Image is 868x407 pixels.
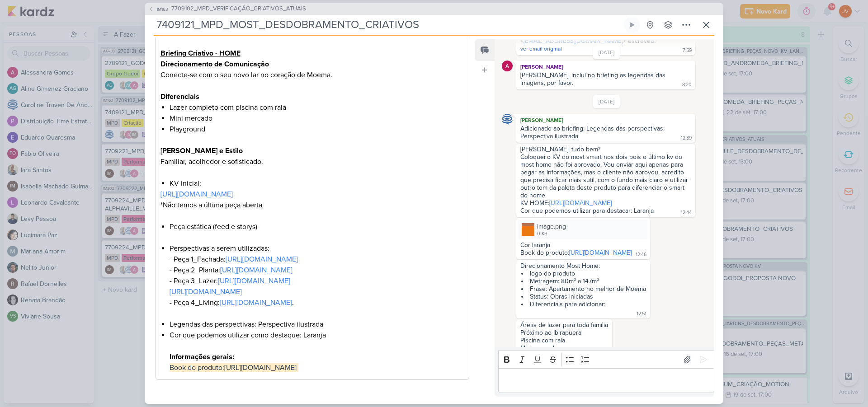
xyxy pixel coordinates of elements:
[160,49,241,58] u: Briefing Criativo - HOME
[537,230,566,238] div: 0 KB
[521,277,646,285] li: Metragem: 80m² a 147m²
[502,61,513,71] img: Alessandra Gomes
[520,262,646,270] div: Direcionamento Most Home:
[170,221,464,243] li: Peça estática (feed e storys)
[636,251,646,258] div: 12:46
[170,178,464,189] li: KV Inicial:
[170,352,234,361] strong: Informações gerais:
[154,17,622,33] input: Kard Sem Título
[522,223,534,236] img: zi3mjXSNknVn45EILmULyeLf84lbk2bkGuKVWJzz.png
[170,287,242,296] a: [URL][DOMAIN_NAME]
[170,363,224,372] span: Book do produto:
[170,330,464,373] li: Cor que podemos utilizar como destaque: Laranja
[498,351,714,368] div: Editor toolbar
[224,363,297,372] a: [URL][DOMAIN_NAME]
[170,319,464,330] li: Legendas das perspectivas: Perspectiva ilustrada
[170,103,286,112] span: Lazer completo com piscina com raia
[160,146,243,155] strong: [PERSON_NAME] e Estilo
[170,125,205,134] span: Playground
[681,135,692,142] div: 12:39
[160,70,332,80] span: Conecte-se com o seu novo lar no coração de Moema.
[170,114,212,123] span: Mini mercado
[160,92,199,101] strong: Diferenciais
[160,190,233,199] a: [URL][DOMAIN_NAME]
[524,37,623,45] a: [EMAIL_ADDRESS][DOMAIN_NAME]
[518,116,693,125] div: [PERSON_NAME]
[170,243,464,319] li: Perspectivas a serem utilizadas: - Peça 1_Fachada: - Peça 2_Planta: - Peça 3_Lazer: - Peça 4_Livi...
[537,222,566,231] div: image.png
[521,285,646,293] li: Frase: Apartamento no melhor de Moema
[520,207,654,215] div: Cor que podemos utilizar para destacar: Laranja
[160,60,269,69] strong: Direcionamento de Comunicação
[569,249,632,257] a: [URL][DOMAIN_NAME]
[520,153,691,199] div: Coloquei o KV do most smart nos dois pois o último kv do most home não foi aprovado. Vou enviar a...
[520,199,691,207] div: KV HOME:
[521,293,646,300] li: Status: Obras iniciadas
[683,47,692,54] div: 7:59
[520,249,632,257] div: Book do produto:
[220,298,292,307] a: [URL][DOMAIN_NAME]
[160,189,464,211] p: *Não temos a última peça aberta
[226,255,298,264] a: [URL][DOMAIN_NAME]
[518,220,648,239] div: image.png
[637,310,646,318] div: 12:51
[520,125,666,140] div: Adicionado ao briefing: Legendas das perspectivas: Perspectiva ilustrada
[520,321,608,329] div: Áreas de lazer para toda família
[681,209,692,216] div: 12:44
[502,114,513,125] img: Caroline Traven De Andrade
[520,145,691,153] div: [PERSON_NAME], tudo bem?
[498,368,714,393] div: Editor editing area: main
[160,157,263,166] span: Familiar, acolhedor e sofisticado.
[549,199,612,207] a: [URL][DOMAIN_NAME]
[521,300,646,308] li: Diferenciais para adicionar:
[520,337,608,344] div: Piscina com raia
[682,81,692,89] div: 8:20
[628,21,636,28] div: Ligar relógio
[518,62,693,71] div: [PERSON_NAME]
[520,46,562,52] span: ver email original
[520,241,646,249] div: Cor laranja
[220,266,292,275] a: [URL][DOMAIN_NAME]
[520,71,667,87] div: [PERSON_NAME], inclui no briefing as legendas das imagens, por favor.
[218,276,290,285] a: [URL][DOMAIN_NAME]
[521,270,646,277] li: logo do produto
[520,329,608,337] div: Próximo ao Ibirapuera
[520,344,608,352] div: Mini mercado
